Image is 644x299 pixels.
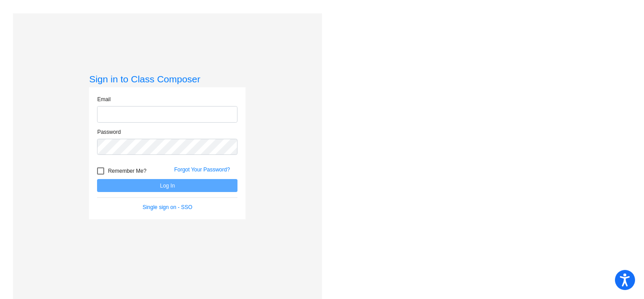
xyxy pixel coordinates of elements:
[89,73,246,85] h3: Sign in to Class Composer
[108,166,146,176] span: Remember Me?
[143,204,192,210] a: Single sign on - SSO
[97,95,110,103] label: Email
[174,167,230,173] a: Forgot Your Password?
[97,128,121,136] label: Password
[97,179,237,192] button: Log In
